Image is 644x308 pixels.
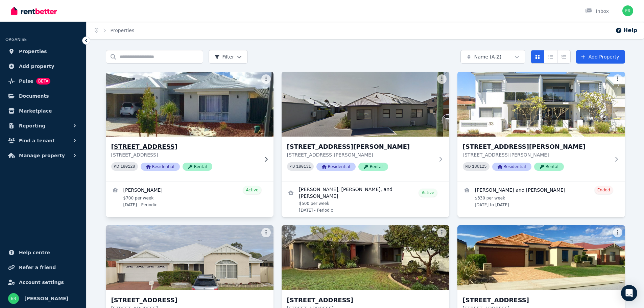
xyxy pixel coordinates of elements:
[5,37,27,42] span: ORGANISE
[534,163,564,171] span: Rental
[120,164,135,169] code: 180128
[111,142,259,151] h3: [STREET_ADDRESS]
[141,163,180,171] span: Residential
[11,6,57,16] img: RentBetter
[101,70,278,138] img: 3 Glenora Way, Harrisdale
[492,163,531,171] span: Residential
[557,50,571,64] button: Expanded list view
[474,53,502,60] span: Name (A-Z)
[214,53,234,60] span: Filter
[463,151,610,158] p: [STREET_ADDRESS][PERSON_NAME]
[437,74,447,84] button: More options
[5,134,81,147] button: Find a tenant
[457,182,625,212] a: View details for Ravinder Partap and Kamalpreet Kamalpreet
[457,225,625,290] img: 102 Spinifex Way, Canning Vale
[282,225,449,290] img: 98 Spinifex Way, Canning Vale
[287,295,434,305] h3: [STREET_ADDRESS]
[5,74,81,88] a: PulseBETA
[463,142,610,151] h3: [STREET_ADDRESS][PERSON_NAME]
[183,163,212,171] span: Rental
[106,225,273,290] img: 96 Spinifex Way, Canning Vale
[5,104,81,118] a: Marketplace
[613,74,622,84] button: More options
[19,107,52,115] span: Marketplace
[19,278,64,286] span: Account settings
[466,165,471,168] small: PID
[287,142,434,151] h3: [STREET_ADDRESS][PERSON_NAME]
[622,5,633,16] img: Erica Roberts
[296,164,311,169] code: 180131
[19,137,55,145] span: Find a tenant
[209,50,248,64] button: Filter
[5,45,81,58] a: Properties
[457,72,625,137] img: 8/33 Cooper Street, Mandurah
[282,72,449,182] a: 8/30 Gibbs Street, East Cannington[STREET_ADDRESS][PERSON_NAME][STREET_ADDRESS][PERSON_NAME]PID 1...
[463,295,610,305] h3: [STREET_ADDRESS]
[19,248,50,257] span: Help centre
[613,228,622,237] button: More options
[576,50,625,64] a: Add Property
[282,182,449,217] a: View details for Daniel Panameno, Justin Williams, and Lachlan Blom
[36,78,50,85] span: BETA
[8,293,19,304] img: Erica Roberts
[106,72,273,182] a: 3 Glenora Way, Harrisdale[STREET_ADDRESS][STREET_ADDRESS]PID 180128ResidentialRental
[5,261,81,274] a: Refer a friend
[5,149,81,162] button: Manage property
[531,50,544,64] button: Card view
[358,163,388,171] span: Rental
[615,26,637,34] button: Help
[261,228,271,237] button: More options
[5,119,81,133] button: Reporting
[19,122,45,130] span: Reporting
[316,163,356,171] span: Residential
[460,50,525,64] button: Name (A-Z)
[261,74,271,84] button: More options
[19,92,49,100] span: Documents
[19,151,65,160] span: Manage property
[19,77,33,85] span: Pulse
[287,151,434,158] p: [STREET_ADDRESS][PERSON_NAME]
[457,72,625,182] a: 8/33 Cooper Street, Mandurah[STREET_ADDRESS][PERSON_NAME][STREET_ADDRESS][PERSON_NAME]PID 180125R...
[621,285,637,301] div: Open Intercom Messenger
[472,164,486,169] code: 180125
[437,228,447,237] button: More options
[111,28,135,33] a: Properties
[114,165,119,168] small: PID
[106,182,273,212] a: View details for Monicah BUSIENEI
[531,50,571,64] div: View options
[19,47,47,55] span: Properties
[111,151,259,158] p: [STREET_ADDRESS]
[585,8,609,15] div: Inbox
[19,62,54,70] span: Add property
[5,276,81,289] a: Account settings
[5,89,81,103] a: Documents
[87,22,142,39] nav: Breadcrumb
[5,246,81,259] a: Help centre
[24,294,68,303] span: [PERSON_NAME]
[111,295,259,305] h3: [STREET_ADDRESS]
[19,263,56,271] span: Refer a friend
[282,72,449,137] img: 8/30 Gibbs Street, East Cannington
[290,165,295,168] small: PID
[5,60,81,73] a: Add property
[544,50,557,64] button: Compact list view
